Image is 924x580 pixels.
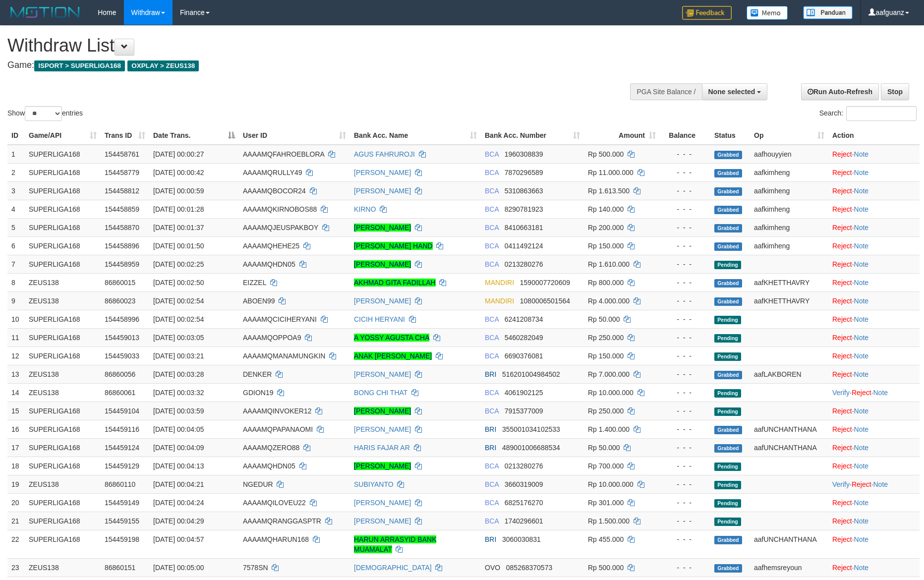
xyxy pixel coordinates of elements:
[832,535,852,543] a: Reject
[354,517,411,525] a: [PERSON_NAME]
[664,204,706,214] div: - - -
[828,126,920,145] th: Action
[485,242,499,250] span: BCA
[354,499,411,507] a: [PERSON_NAME]
[832,444,852,452] a: Reject
[664,241,706,251] div: - - -
[25,255,101,273] td: SUPERLIGA168
[750,291,828,310] td: aafKHETTHAVRY
[7,106,83,121] label: Show entries
[153,169,204,176] span: [DATE] 00:00:42
[105,370,135,378] span: 86860056
[243,297,275,305] span: ABOEN99
[588,407,624,415] span: Rp 250.000
[828,255,920,273] td: ·
[105,407,139,415] span: 154459104
[25,106,62,121] select: Showentries
[828,218,920,236] td: ·
[832,260,852,268] a: Reject
[832,150,852,158] a: Reject
[243,150,324,158] span: AAAAMQFAHROEBLORA
[750,181,828,200] td: aafkimheng
[153,352,204,360] span: [DATE] 00:03:21
[7,365,25,383] td: 13
[354,279,436,287] a: AKHMAD GITA FADILLAH
[750,145,828,164] td: aafhouyyien
[485,279,514,287] span: MANDIRI
[660,126,710,145] th: Balance
[25,328,101,347] td: SUPERLIGA168
[714,371,742,379] span: Grabbed
[588,260,630,268] span: Rp 1.610.000
[485,389,499,397] span: BCA
[25,200,101,218] td: SUPERLIGA168
[664,388,706,398] div: - - -
[105,224,139,232] span: 154458870
[25,365,101,383] td: ZEUS138
[354,334,429,342] a: A YOSSY AGUSTA CHA
[105,260,139,268] span: 154458959
[7,457,25,475] td: 18
[25,347,101,365] td: SUPERLIGA168
[832,169,852,176] a: Reject
[828,310,920,328] td: ·
[588,279,624,287] span: Rp 800.000
[832,499,852,507] a: Reject
[854,224,869,232] a: Note
[7,36,606,56] h1: Withdraw List
[25,438,101,457] td: SUPERLIGA168
[7,273,25,291] td: 8
[854,462,869,470] a: Note
[588,169,634,176] span: Rp 11.000.000
[832,297,852,305] a: Reject
[243,315,317,323] span: AAAAMQCICIHERYANI
[485,297,514,305] span: MANDIRI
[485,260,499,268] span: BCA
[750,273,828,291] td: aafKHETTHAVRY
[485,315,499,323] span: BCA
[828,420,920,438] td: ·
[714,334,741,343] span: Pending
[243,407,312,415] span: AAAAMQINVOKER12
[664,369,706,379] div: - - -
[584,126,660,145] th: Amount: activate to sort column ascending
[714,151,742,159] span: Grabbed
[854,407,869,415] a: Note
[846,106,917,121] input: Search:
[153,242,204,250] span: [DATE] 00:01:50
[664,424,706,434] div: - - -
[588,242,624,250] span: Rp 150.000
[588,370,630,378] span: Rp 7.000.000
[832,389,850,397] a: Verify
[505,407,543,415] span: Copy 7915377009 to clipboard
[243,260,295,268] span: AAAAMQHDN05
[243,389,273,397] span: GDION19
[505,242,543,250] span: Copy 0411492124 to clipboard
[485,150,499,158] span: BCA
[828,347,920,365] td: ·
[153,297,204,305] span: [DATE] 00:02:54
[25,236,101,255] td: SUPERLIGA168
[243,224,318,232] span: AAAAMQJEUSPAKBOY
[832,564,852,572] a: Reject
[832,352,852,360] a: Reject
[354,564,432,572] a: [DEMOGRAPHIC_DATA]
[7,218,25,236] td: 5
[714,297,742,306] span: Grabbed
[25,402,101,420] td: SUPERLIGA168
[852,389,871,397] a: Reject
[243,444,299,452] span: AAAAMQZERO88
[854,352,869,360] a: Note
[25,420,101,438] td: SUPERLIGA168
[819,106,917,121] label: Search:
[354,407,411,415] a: [PERSON_NAME]
[828,145,920,164] td: ·
[105,352,139,360] span: 154459033
[25,145,101,164] td: SUPERLIGA168
[354,242,433,250] a: [PERSON_NAME] HAND
[243,352,325,360] span: AAAAMQMANAMUNGKIN
[7,163,25,181] td: 2
[750,365,828,383] td: aafLAKBOREN
[714,169,742,177] span: Grabbed
[505,169,543,176] span: Copy 7870296589 to clipboard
